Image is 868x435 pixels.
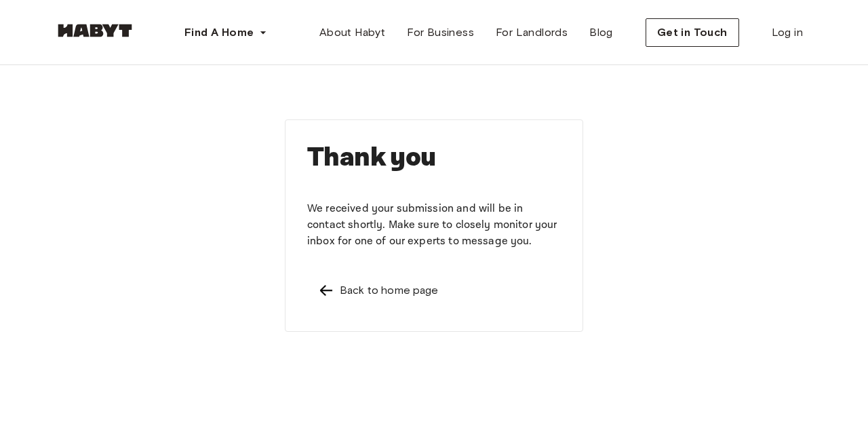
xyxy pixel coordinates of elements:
[485,19,578,46] a: For Landlords
[496,24,568,41] span: For Landlords
[646,18,739,47] button: Get in Touch
[657,24,728,41] span: Get in Touch
[307,142,561,174] h1: Thank you
[340,282,439,299] div: Back to home page
[578,19,624,46] a: Blog
[184,24,254,41] span: Find A Home
[407,24,474,41] span: For Business
[174,19,278,46] button: Find A Home
[318,282,334,299] img: Left pointing arrow
[772,24,803,41] span: Log in
[761,19,814,46] a: Log in
[589,24,613,41] span: Blog
[396,19,485,46] a: For Business
[307,271,561,309] a: Left pointing arrowBack to home page
[54,24,136,37] img: Habyt
[319,24,385,41] span: About Habyt
[307,201,561,250] p: We received your submission and will be in contact shortly. Make sure to closely monitor your inb...
[309,19,396,46] a: About Habyt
